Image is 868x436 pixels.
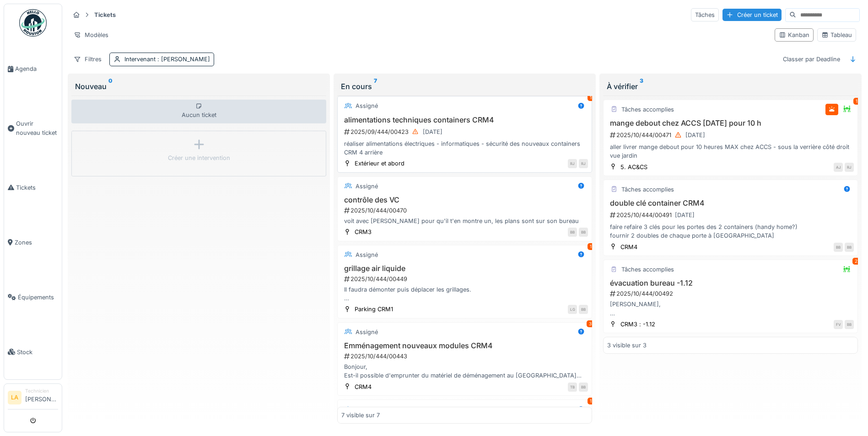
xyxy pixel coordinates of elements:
div: réaliser alimentations électriques - informatiques - sécurité des nouveaux containers CRM 4 arrière [341,139,588,157]
div: CRM4 [620,243,637,251]
div: [DATE] [423,128,442,136]
strong: Tickets [91,11,119,19]
div: BB [579,383,588,392]
div: [DATE] [685,131,705,139]
div: 2025/10/444/00470 [343,206,588,215]
li: [PERSON_NAME] [25,388,58,407]
div: 3 visible sur 3 [607,341,647,350]
sup: 0 [108,81,113,92]
div: 1 [588,398,594,404]
h3: évacuation bureau -1.12 [607,279,854,287]
div: BB [568,228,577,237]
div: Tâches accomplies [621,105,674,114]
span: Tickets [16,183,58,192]
h3: grillage air liquide [341,264,588,273]
div: Filtres [70,53,106,66]
div: 2025/10/444/00492 [609,289,854,298]
div: Kanban [779,31,809,39]
span: Ouvrir nouveau ticket [16,119,58,137]
div: 1 [853,98,860,105]
div: RJ [579,159,588,168]
div: Parking CRM1 [355,305,393,314]
h3: contrôle des VC [341,196,588,204]
h3: alimentations techniques containers CRM4 [341,116,588,124]
a: Zones [4,215,62,270]
div: BB [579,305,588,314]
div: 1 [588,94,594,101]
div: Assigné [356,101,378,110]
a: Ouvrir nouveau ticket [4,96,62,160]
div: Aucun ticket [71,100,326,123]
span: Agenda [15,64,58,73]
div: CRM4 [355,383,372,391]
div: RJ [845,163,854,172]
div: AJ [834,163,843,172]
div: Tâches [691,8,719,21]
a: Agenda [4,42,62,96]
div: 2025/10/444/00471 [609,129,854,141]
div: Assigné [356,182,378,191]
div: aller livrer mange debout pour 10 heures MAX chez ACCS - sous la verrière côté droit vue jardin [607,143,854,160]
div: 7 visible sur 7 [341,411,380,420]
span: : [PERSON_NAME] [156,56,210,63]
div: Nouveau [75,81,323,92]
div: Modèles [70,28,113,42]
div: 2025/10/444/00449 [343,275,588,283]
div: BB [845,243,854,252]
span: Stock [17,348,58,356]
div: Créer une intervention [168,154,230,162]
div: BB [845,320,854,329]
div: Tâches accomplies [621,265,674,274]
div: BB [579,228,588,237]
div: Tâches accomplies [621,185,674,194]
div: Tableau [821,31,852,39]
div: [PERSON_NAME], Pourrais-tu faire monter la caisse aux archives comptas et reprendre la table dont... [607,300,854,317]
a: LA Technicien[PERSON_NAME] [8,388,58,409]
div: Bonjour, Est-il possible d'emprunter du matériel de déménagement au [GEOGRAPHIC_DATA] pour l'emmé... [341,362,588,380]
div: FV [834,320,843,329]
span: Équipements [18,293,58,302]
div: 3 [587,320,594,327]
div: Extérieur et abord [355,159,404,168]
li: LA [8,391,22,404]
a: Équipements [4,270,62,324]
div: 2025/09/444/00423 [343,126,588,138]
div: voit avec [PERSON_NAME] pour qu'il t'en montre un, les plans sont sur son bureau [341,217,588,225]
div: CRM3 [355,228,372,236]
sup: 3 [640,81,643,92]
a: Stock [4,324,62,379]
div: 2025/10/444/00491 [609,209,854,221]
div: Assigné [356,405,378,414]
a: Tickets [4,160,62,215]
div: 1 [588,243,594,250]
div: Créer un ticket [722,9,782,21]
h3: double clé container CRM4 [607,199,854,207]
div: Classer par Deadline [779,53,844,66]
div: Assigné [356,328,378,336]
div: Intervenant [124,55,210,64]
div: CRM3 : -1.12 [620,320,655,329]
div: [DATE] [675,211,695,219]
div: faire refaire 3 clés pour les portes des 2 containers (handy home?) fournir 2 doubles de chaque p... [607,223,854,240]
div: Il faudra démonter puis déplacer les grillages. L intervention AIR LIQUIDE est prévue début octobre. [341,285,588,303]
div: 5. AC&CS [620,163,647,171]
div: BB [834,243,843,252]
div: En cours [341,81,588,92]
div: LG [568,305,577,314]
sup: 7 [374,81,377,92]
span: Zones [15,238,58,247]
div: À vérifier [607,81,854,92]
h3: Emménagement nouveaux modules CRM4 [341,341,588,350]
img: Badge_color-CXgf-gQk.svg [19,9,47,37]
div: RJ [568,159,577,168]
div: 2 [852,258,860,265]
div: Technicien [25,388,58,394]
div: 2025/10/444/00443 [343,352,588,361]
h3: mange debout chez ACCS [DATE] pour 10 h [607,119,854,128]
div: Assigné [356,250,378,259]
div: TB [568,383,577,392]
